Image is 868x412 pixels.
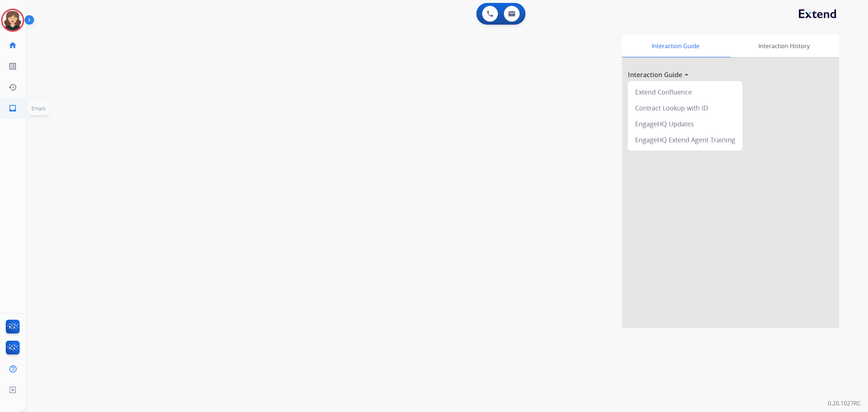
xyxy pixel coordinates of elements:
img: avatar [3,10,23,30]
div: Interaction Guide [622,35,729,57]
div: Interaction History [729,35,839,57]
p: 0.20.1027RC [828,399,861,408]
div: Contract Lookup with ID [631,100,740,116]
div: Extend Confluence [631,84,740,100]
mat-icon: home [8,41,17,50]
div: EngageHQ Extend Agent Training [631,132,740,148]
div: EngageHQ Updates [631,116,740,132]
span: Emails [31,105,46,112]
mat-icon: inbox [8,104,17,113]
mat-icon: list_alt [8,62,17,71]
mat-icon: history [8,83,17,92]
